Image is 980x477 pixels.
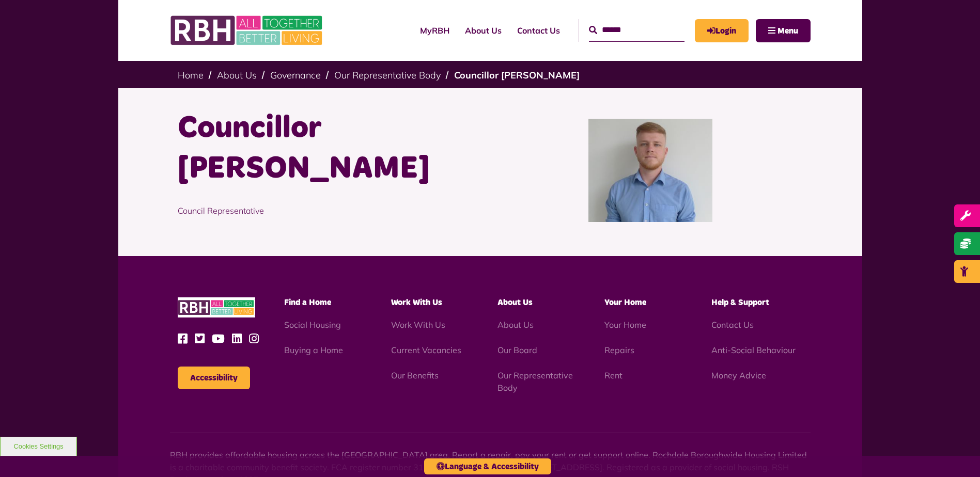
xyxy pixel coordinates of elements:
[497,320,534,330] a: About Us
[604,345,634,355] a: Repairs
[497,345,537,355] a: Our Board
[284,320,341,330] a: Social Housing
[604,370,623,380] a: Rent
[711,298,769,307] span: Help & Support
[178,108,483,189] h1: Councillor [PERSON_NAME]
[497,370,573,393] a: Our Representative Body
[934,431,980,477] iframe: Netcall Web Assistant for live chat
[391,370,439,380] a: Our Benefits
[391,298,442,307] span: Work With Us
[695,19,749,42] a: MyRBH
[178,367,250,389] button: Accessibility
[178,69,204,81] a: Home
[424,458,551,474] button: Language & Accessibility
[777,27,798,35] span: Menu
[284,298,331,307] span: Find a Home
[217,69,257,81] a: About Us
[391,320,445,330] a: Work With Us
[178,297,255,317] img: RBH
[391,345,461,355] a: Current Vacancies
[170,10,325,51] img: RBH
[711,370,766,380] a: Money Advice
[711,345,796,355] a: Anti-Social Behaviour
[270,69,321,81] a: Governance
[756,19,811,42] button: Navigation
[604,320,646,330] a: Your Home
[334,69,441,81] a: Our Representative Body
[178,189,483,232] p: Council Representative
[284,345,343,355] a: Buying a Home
[454,69,580,81] a: Councillor [PERSON_NAME]
[412,17,457,44] a: MyRBH
[588,119,712,222] img: Cllr Williams
[509,17,568,44] a: Contact Us
[604,298,646,307] span: Your Home
[711,320,754,330] a: Contact Us
[497,298,533,307] span: About Us
[457,17,509,44] a: About Us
